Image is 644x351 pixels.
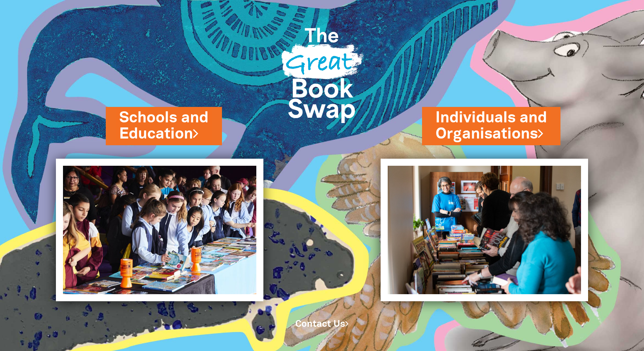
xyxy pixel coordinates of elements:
[436,107,547,145] a: Individuals andOrganisations
[295,320,349,328] a: Contact Us
[119,107,208,145] a: Schools andEducation
[273,8,371,137] img: Great Bookswap logo
[56,159,263,301] img: Schools and Education
[381,159,588,301] img: Individuals and Organisations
